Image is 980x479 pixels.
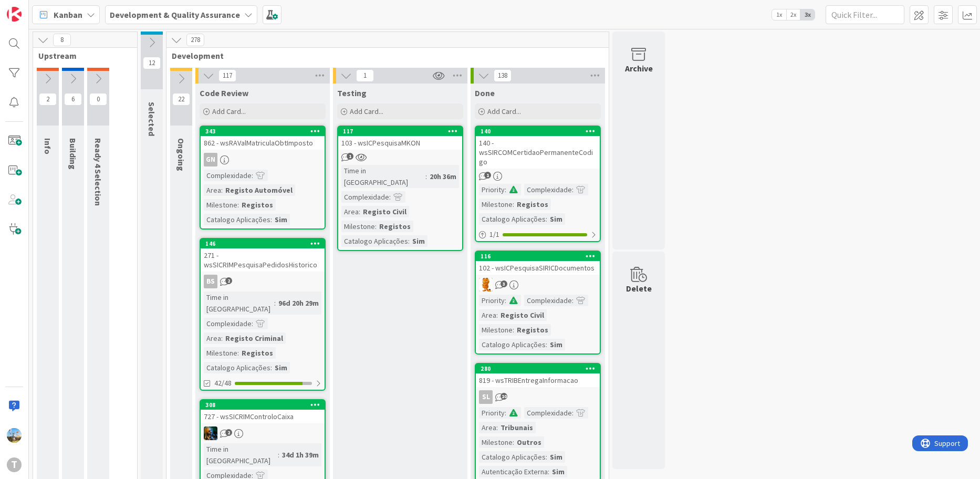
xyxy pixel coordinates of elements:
[252,170,253,181] span: :
[64,93,82,106] span: 6
[359,206,360,217] span: :
[572,407,574,419] span: :
[252,318,253,329] span: :
[93,138,103,206] span: Ready 4 Selection
[476,278,600,291] div: RL
[476,261,600,275] div: 102 - wsICPesquisaSIRICDocumentos
[270,214,272,225] span: :
[479,213,546,225] div: Catalogo Aplicações
[548,466,549,477] span: :
[494,69,512,82] span: 138
[204,291,274,315] div: Time in [GEOGRAPHIC_DATA]
[826,5,904,24] input: Quick Filter...
[476,373,600,387] div: 819 - wsTRIBEntregaInformacao
[479,295,505,306] div: Priority
[338,127,462,150] div: 117103 - wsICPesquisaMKON
[278,449,279,461] span: :
[572,295,574,306] span: :
[239,199,276,211] div: Registos
[186,34,204,46] span: 278
[479,407,505,419] div: Priority
[239,347,276,359] div: Registos
[204,332,221,344] div: Area
[204,184,221,196] div: Area
[201,275,325,288] div: BS
[201,410,325,423] div: 727 - wsSICRIMControloCaixa
[54,8,82,21] span: Kanban
[496,309,498,321] span: :
[476,127,600,136] div: 140
[572,184,574,195] span: :
[479,466,548,477] div: Autenticação Externa
[147,102,157,136] span: Selected
[337,88,367,98] span: Testing
[625,62,653,75] div: Archive
[89,93,107,106] span: 0
[200,88,248,98] span: Code Review
[7,7,22,22] img: Visit kanbanzone.com
[479,422,496,433] div: Area
[272,214,290,225] div: Sim
[38,50,124,61] span: Upstream
[201,239,325,272] div: 146271 - wsSICRIMPesquisaPedidosHistorico
[489,229,499,240] span: 1 / 1
[225,277,232,284] span: 2
[513,324,514,336] span: :
[338,136,462,150] div: 103 - wsICPesquisaMKON
[481,128,600,135] div: 140
[479,278,493,291] img: RL
[225,429,232,436] span: 2
[479,451,546,463] div: Catalogo Aplicações
[204,153,217,166] div: GN
[800,9,815,20] span: 3x
[201,153,325,166] div: GN
[341,206,359,217] div: Area
[347,153,353,160] span: 1
[201,239,325,248] div: 146
[524,295,572,306] div: Complexidade
[279,449,321,461] div: 34d 1h 39m
[479,324,513,336] div: Milestone
[201,127,325,136] div: 343
[237,199,239,211] span: :
[476,364,600,373] div: 280
[172,93,190,106] span: 22
[475,126,601,242] a: 140140 - wsSIRCOMCertidaoPermanenteCodigoPriority:Complexidade:Milestone:RegistosCatalogo Aplicaç...
[341,191,389,203] div: Complexidade
[476,136,600,169] div: 140 - wsSIRCOMCertidaoPermanenteCodigo
[524,184,572,195] div: Complexidade
[425,171,427,182] span: :
[484,172,491,179] span: 1
[223,332,286,344] div: Registo Criminal
[479,184,505,195] div: Priority
[360,206,409,217] div: Registo Civil
[205,128,325,135] div: 343
[110,9,240,20] b: Development & Quality Assurance
[481,253,600,260] div: 116
[498,309,547,321] div: Registo Civil
[427,171,459,182] div: 20h 36m
[200,238,326,391] a: 146271 - wsSICRIMPesquisaPedidosHistoricoBSTime in [GEOGRAPHIC_DATA]:96d 20h 29mComplexidade:Area...
[221,184,223,196] span: :
[475,251,601,355] a: 116102 - wsICPesquisaSIRICDocumentosRLPriority:Complexidade:Area:Registo CivilMilestone:RegistosC...
[53,34,71,46] span: 8
[341,165,425,188] div: Time in [GEOGRAPHIC_DATA]
[476,127,600,169] div: 140140 - wsSIRCOMCertidaoPermanenteCodigo
[476,364,600,387] div: 280819 - wsTRIBEntregaInformacao
[7,428,22,443] img: DG
[498,422,536,433] div: Tribunais
[218,69,236,82] span: 117
[212,107,246,116] span: Add Card...
[524,407,572,419] div: Complexidade
[476,390,600,404] div: SL
[276,297,321,309] div: 96d 20h 29m
[487,107,521,116] span: Add Card...
[547,339,565,350] div: Sim
[389,191,391,203] span: :
[270,362,272,373] span: :
[204,318,252,329] div: Complexidade
[204,199,237,211] div: Milestone
[205,401,325,409] div: 308
[547,213,565,225] div: Sim
[481,365,600,372] div: 280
